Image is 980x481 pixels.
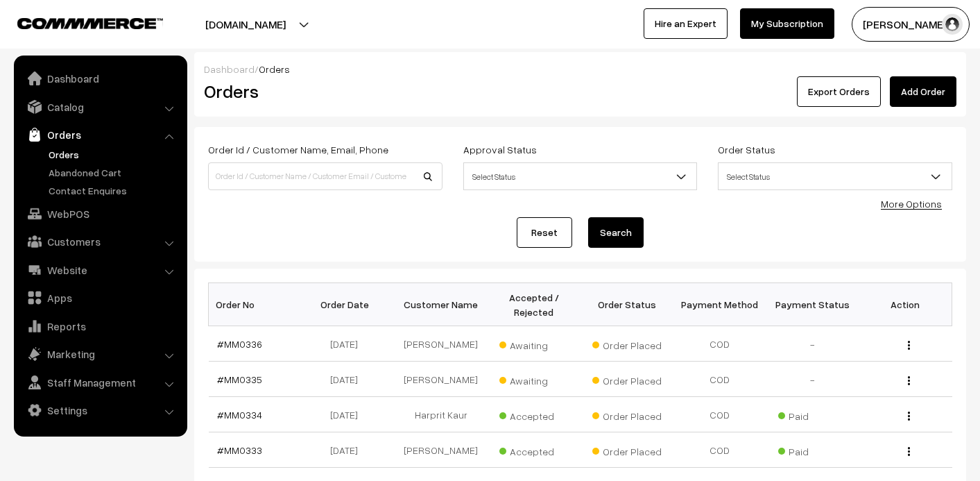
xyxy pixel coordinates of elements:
a: Hire an Expert [644,8,728,39]
a: COMMMERCE [17,14,139,31]
img: user [942,14,963,35]
span: Awaiting [499,370,569,388]
a: Customers [17,229,182,254]
td: [PERSON_NAME] [395,326,488,362]
a: More Options [881,198,942,210]
a: Orders [17,122,182,147]
button: Search [588,217,644,248]
img: Menu [908,412,910,421]
input: Order Id / Customer Name / Customer Email / Customer Phone [208,162,442,190]
a: Catalog [17,94,182,119]
a: Abandoned Cart [45,165,182,180]
td: [DATE] [302,432,395,468]
td: COD [673,432,766,468]
td: [DATE] [302,397,395,432]
td: Harprit Kaur [395,397,488,432]
div: / [204,62,956,76]
td: [DATE] [302,326,395,362]
a: Staff Management [17,370,182,395]
a: Add Order [890,76,956,107]
span: Awaiting [499,335,569,353]
button: [PERSON_NAME]… [852,7,970,42]
a: Website [17,258,182,282]
button: [DOMAIN_NAME] [157,7,334,42]
span: Orders [259,63,290,75]
a: #MM0334 [217,409,262,421]
span: Order Placed [592,370,662,388]
td: COD [673,362,766,397]
td: - [766,362,859,397]
a: #MM0335 [217,373,262,385]
h2: Orders [204,81,441,102]
a: Dashboard [204,63,255,75]
img: Menu [908,341,910,350]
td: COD [673,397,766,432]
a: Reset [517,217,572,248]
td: [DATE] [302,362,395,397]
td: [PERSON_NAME] [395,432,488,468]
th: Payment Method [673,283,766,326]
a: Orders [45,147,182,162]
span: Accepted [499,441,569,459]
span: Select Status [719,164,952,189]
a: Contact Enquires [45,183,182,198]
img: COMMMERCE [17,18,163,28]
label: Order Id / Customer Name, Email, Phone [208,142,388,157]
th: Order Status [581,283,673,326]
td: [PERSON_NAME] [395,362,488,397]
a: #MM0333 [217,444,262,456]
th: Order Date [302,283,395,326]
span: Order Placed [592,441,662,459]
img: Menu [908,376,910,385]
a: #MM0336 [217,338,262,350]
td: COD [673,326,766,362]
a: My Subscription [740,8,834,39]
a: Dashboard [17,66,182,91]
td: - [766,326,859,362]
a: Settings [17,398,182,423]
span: Accepted [499,405,569,423]
a: WebPOS [17,201,182,226]
span: Select Status [464,164,697,189]
a: Reports [17,314,182,339]
span: Paid [778,441,848,459]
th: Action [859,283,952,326]
th: Order No [209,283,302,326]
a: Marketing [17,341,182,366]
span: Order Placed [592,405,662,423]
span: Select Status [463,162,698,190]
a: Apps [17,285,182,310]
img: Menu [908,447,910,456]
th: Accepted / Rejected [488,283,581,326]
span: Order Placed [592,335,662,353]
span: Paid [778,405,848,423]
label: Order Status [718,142,775,157]
button: Export Orders [797,76,881,107]
th: Payment Status [766,283,859,326]
label: Approval Status [463,142,537,157]
span: Select Status [718,162,952,190]
th: Customer Name [395,283,488,326]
